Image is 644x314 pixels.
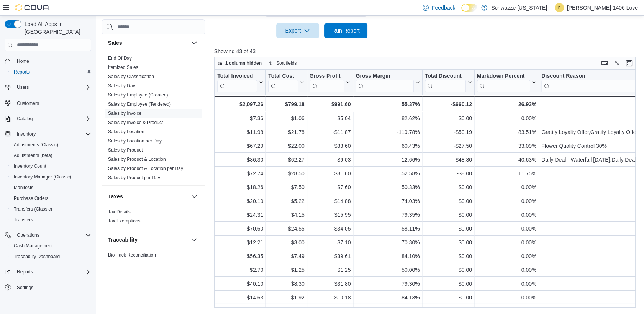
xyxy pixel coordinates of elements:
[217,73,257,80] div: Total Invoiced
[309,114,351,123] div: $5.04
[477,155,536,164] div: 40.63%
[108,74,154,80] span: Sales by Classification
[14,267,36,276] button: Reports
[102,54,205,185] div: Sales
[356,183,420,192] div: 50.33%
[461,4,477,12] input: Dark Mode
[2,282,94,293] button: Settings
[14,253,60,260] span: Traceabilty Dashboard
[11,151,91,160] span: Adjustments (beta)
[217,100,263,109] div: $2,097.26
[477,73,530,92] div: Markdown Percent
[309,141,351,150] div: $33.60
[108,156,166,162] span: Sales by Product & Location
[11,215,91,224] span: Transfers
[309,73,351,92] button: Gross Profit
[108,193,188,200] button: Taxes
[268,183,304,192] div: $7.50
[14,114,91,123] span: Catalog
[14,231,43,240] button: Operations
[108,209,131,215] span: Tax Details
[356,155,420,164] div: 12.66%
[424,100,472,109] div: -$660.12
[309,73,344,92] div: Gross Profit
[477,183,536,192] div: 0.00%
[309,224,351,233] div: $34.05
[108,175,160,180] a: Sales by Product per Day
[268,73,304,92] button: Total Cost
[356,196,420,206] div: 74.03%
[276,23,319,38] button: Export
[108,218,141,224] a: Tax Exemptions
[477,252,536,261] div: 0.00%
[14,56,91,66] span: Home
[108,252,156,258] a: BioTrack Reconciliation
[14,152,52,159] span: Adjustments (beta)
[424,128,472,137] div: -$50.19
[14,283,36,292] a: Settings
[14,185,33,191] span: Manifests
[356,128,420,137] div: -119.78%
[8,182,94,193] button: Manifests
[214,47,640,55] p: Showing 43 of 43
[108,56,132,61] a: End Of Day
[190,192,199,201] button: Taxes
[8,172,94,182] button: Inventory Manager (Classic)
[14,69,30,75] span: Reports
[268,73,298,92] div: Total Cost
[14,98,91,108] span: Customers
[11,241,56,250] a: Cash Management
[268,224,304,233] div: $24.55
[432,4,455,11] span: Feedback
[11,162,49,171] a: Inventory Count
[14,267,91,276] span: Reports
[217,114,263,123] div: $7.36
[14,174,71,180] span: Inventory Manager (Classic)
[11,183,91,192] span: Manifests
[424,279,472,288] div: $0.00
[268,279,304,288] div: $8.30
[17,269,33,275] span: Reports
[14,142,58,148] span: Adjustments (Classic)
[477,238,536,247] div: 0.00%
[14,99,42,108] a: Customers
[356,279,420,288] div: 79.30%
[11,67,33,77] a: Reports
[11,140,61,149] a: Adjustments (Classic)
[8,161,94,172] button: Inventory Count
[14,114,36,123] button: Catalog
[276,60,297,66] span: Sort fields
[309,265,351,275] div: $1.25
[268,114,304,123] div: $1.06
[424,183,472,192] div: $0.00
[309,183,351,192] div: $7.60
[268,128,304,137] div: $21.78
[108,111,141,116] a: Sales by Invoice
[102,207,205,229] div: Taxes
[11,183,36,192] a: Manifests
[225,60,262,66] span: 1 column hidden
[309,279,351,288] div: $31.80
[309,128,351,137] div: -$11.87
[217,183,263,192] div: $18.26
[8,251,94,262] button: Traceabilty Dashboard
[477,224,536,233] div: 0.00%
[217,73,257,92] div: Total Invoiced
[14,83,32,92] button: Users
[17,285,33,291] span: Settings
[108,101,171,107] a: Sales by Employee (Tendered)
[424,196,472,206] div: $0.00
[108,92,168,98] a: Sales by Employee (Created)
[356,169,420,178] div: 52.58%
[424,73,465,80] div: Total Discount
[424,141,472,150] div: -$27.50
[11,151,56,160] a: Adjustments (beta)
[555,3,564,12] div: Isaac-1406 Love
[17,116,33,122] span: Catalog
[217,169,263,178] div: $72.74
[8,139,94,150] button: Adjustments (Classic)
[356,210,420,219] div: 79.35%
[108,138,162,144] a: Sales by Location per Day
[356,252,420,261] div: 84.10%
